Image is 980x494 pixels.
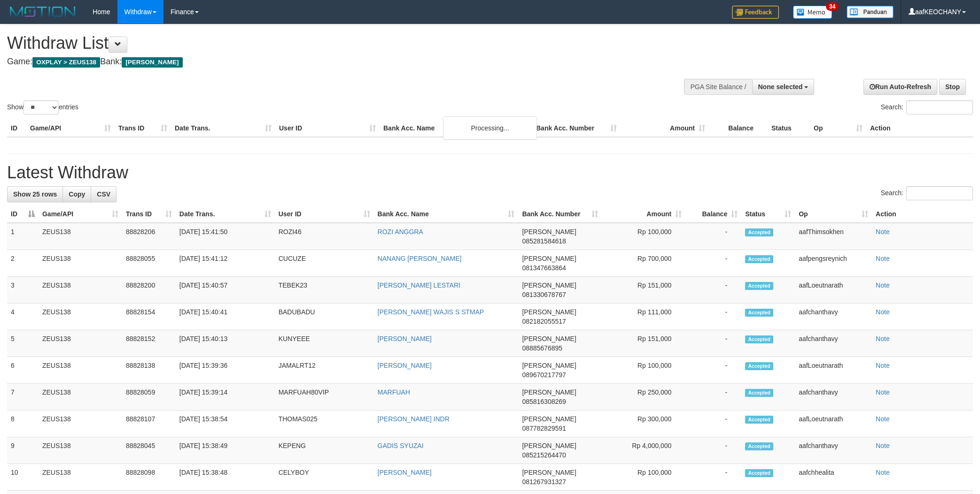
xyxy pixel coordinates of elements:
a: Note [876,281,890,289]
th: Bank Acc. Number: activate to sort column ascending [518,205,602,223]
td: aafchanthavy [795,304,872,330]
span: 34 [826,2,839,11]
td: JAMALRT12 [275,357,374,384]
a: ROZI ANGGRA [378,228,423,236]
span: Copy 081267931327 to clipboard [522,478,566,486]
input: Search: [906,186,973,200]
span: Accepted [745,282,773,290]
td: 8 [7,410,39,437]
span: Copy [69,190,85,198]
td: - [685,464,741,491]
a: Note [876,362,890,369]
th: Action [866,120,973,137]
th: Status [768,120,810,137]
td: Rp 4,000,000 [602,437,685,464]
a: Note [876,335,890,342]
td: 88828098 [122,464,176,491]
a: [PERSON_NAME] [378,362,432,369]
span: Accepted [745,416,773,424]
td: [DATE] 15:38:49 [176,437,275,464]
th: Bank Acc. Name: activate to sort column ascending [374,205,519,223]
td: Rp 151,000 [602,330,685,357]
td: - [685,277,741,304]
td: - [685,410,741,437]
td: - [685,437,741,464]
th: ID: activate to sort column descending [7,205,39,223]
span: Accepted [745,228,773,236]
td: Rp 700,000 [602,250,685,277]
td: Rp 300,000 [602,410,685,437]
span: Accepted [745,469,773,477]
td: - [685,357,741,384]
td: ZEUS138 [39,437,122,464]
td: ZEUS138 [39,384,122,410]
span: [PERSON_NAME] [522,362,576,369]
a: [PERSON_NAME] INDR [378,415,450,423]
td: 1 [7,223,39,250]
span: Accepted [745,442,773,450]
td: [DATE] 15:38:48 [176,464,275,491]
td: THOMAS025 [275,410,374,437]
div: Processing... [443,116,537,140]
span: OXPLAY > ZEUS138 [32,57,100,68]
td: ZEUS138 [39,277,122,304]
th: Bank Acc. Name [380,120,532,137]
th: Game/API: activate to sort column ascending [39,205,122,223]
td: 88828138 [122,357,176,384]
td: ZEUS138 [39,330,122,357]
span: Copy 081330678767 to clipboard [522,291,566,298]
label: Search: [881,100,973,114]
td: ROZI46 [275,223,374,250]
td: CUCUZE [275,250,374,277]
td: 88828045 [122,437,176,464]
td: Rp 151,000 [602,277,685,304]
span: [PERSON_NAME] [522,469,576,476]
span: Copy 085215264470 to clipboard [522,451,566,459]
td: 88828107 [122,410,176,437]
th: Date Trans.: activate to sort column ascending [176,205,275,223]
td: [DATE] 15:41:50 [176,223,275,250]
td: [DATE] 15:41:12 [176,250,275,277]
td: ZEUS138 [39,410,122,437]
td: 88828152 [122,330,176,357]
a: Run Auto-Refresh [863,79,937,95]
th: User ID [275,120,380,137]
td: - [685,330,741,357]
td: 88828154 [122,304,176,330]
td: [DATE] 15:39:14 [176,384,275,410]
span: Copy 085816308269 to clipboard [522,398,566,405]
span: Copy 087782829591 to clipboard [522,425,566,432]
td: BADUBADU [275,304,374,330]
a: CSV [91,186,117,202]
td: aafThimsokhen [795,223,872,250]
a: [PERSON_NAME] [378,469,432,476]
td: 88828059 [122,384,176,410]
span: [PERSON_NAME] [522,442,576,449]
th: Trans ID: activate to sort column ascending [122,205,176,223]
span: Show 25 rows [13,190,57,198]
th: Bank Acc. Number [532,120,621,137]
div: PGA Site Balance / [684,79,752,95]
th: Amount [621,120,709,137]
td: [DATE] 15:40:57 [176,277,275,304]
a: Note [876,255,890,262]
td: [DATE] 15:40:13 [176,330,275,357]
th: Op [810,120,866,137]
th: Trans ID [115,120,171,137]
img: panduan.png [847,6,894,18]
th: User ID: activate to sort column ascending [275,205,374,223]
td: Rp 100,000 [602,357,685,384]
td: aafchhealita [795,464,872,491]
span: [PERSON_NAME] [522,228,576,236]
td: - [685,223,741,250]
span: Accepted [745,309,773,317]
td: KUNYEEE [275,330,374,357]
td: aafchanthavy [795,330,872,357]
td: 88828206 [122,223,176,250]
td: 4 [7,304,39,330]
h1: Latest Withdraw [7,163,973,182]
span: [PERSON_NAME] [522,388,576,396]
a: Note [876,228,890,236]
td: 9 [7,437,39,464]
td: - [685,250,741,277]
